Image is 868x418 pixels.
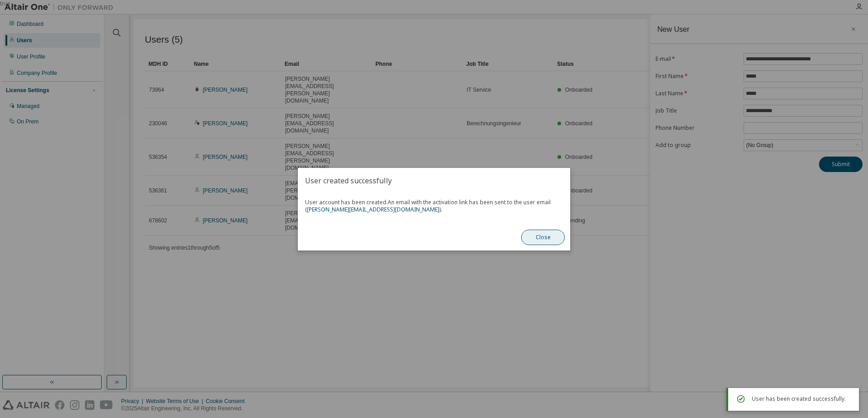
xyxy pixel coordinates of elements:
[305,199,563,213] span: User account has been created.
[752,393,852,404] div: User has been created successfully.
[307,206,439,213] a: [PERSON_NAME][EMAIL_ADDRESS][DOMAIN_NAME]
[521,230,565,245] button: Close
[305,198,551,213] span: An email with the activation link has been sent to the user email ( ).
[298,168,570,193] h2: User created successfully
